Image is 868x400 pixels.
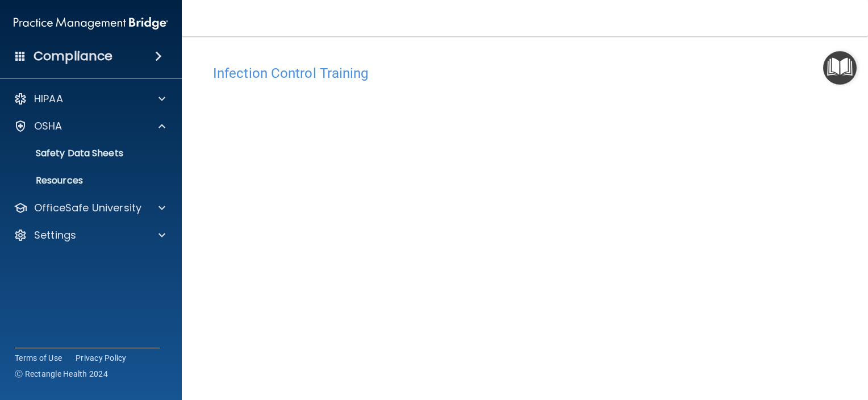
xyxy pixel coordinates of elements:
button: Open Resource Center [823,51,857,85]
p: OSHA [34,119,62,133]
a: Terms of Use [15,352,62,364]
a: OSHA [14,119,165,133]
h4: Compliance [34,48,112,64]
p: Safety Data Sheets [7,148,162,159]
span: Ⓒ Rectangle Health 2024 [15,368,108,380]
iframe: Drift Widget Chat Controller [672,340,854,385]
a: Privacy Policy [76,352,127,364]
p: OfficeSafe University [34,201,141,215]
a: OfficeSafe University [14,201,165,215]
a: HIPAA [14,92,165,106]
img: PMB logo [14,12,168,35]
h4: Infection Control Training [213,66,837,81]
p: Settings [34,228,76,242]
p: Resources [7,175,162,186]
a: Settings [14,228,165,242]
p: HIPAA [34,92,63,106]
